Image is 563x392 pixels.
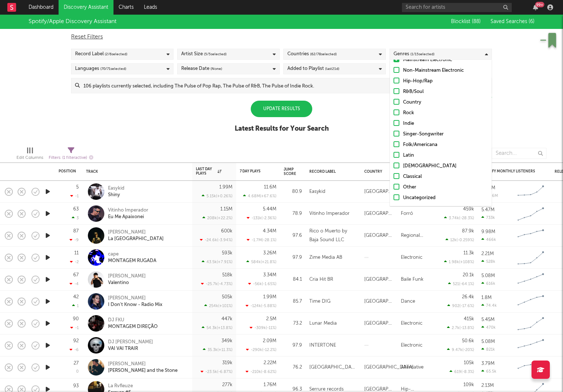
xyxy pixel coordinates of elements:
[59,169,76,173] div: Position
[514,183,547,201] svg: Chart title
[72,303,79,308] div: 1
[364,169,390,174] div: Country
[263,273,276,277] div: 3.34M
[284,231,302,240] div: 97.6
[309,297,331,306] div: Time DIG
[108,317,158,324] div: DJ FKU
[401,319,422,328] div: Electronic
[403,66,488,75] div: Non-Mainstream Electronic
[514,292,547,311] svg: Chart title
[16,144,43,165] div: Edit Columns
[451,19,481,24] span: Blocklist
[75,50,127,59] div: Record Label
[488,19,534,25] button: Saved Searches (6)
[403,162,488,171] div: [DEMOGRAPHIC_DATA]
[364,297,394,306] div: [GEOGRAPHIC_DATA]
[309,319,337,328] div: Lunar Media
[403,109,488,117] div: Rock
[202,325,232,330] div: 54.3k ( +13.8 % )
[247,216,276,220] div: -131k ( -2.36 % )
[16,153,43,162] div: Edit Columns
[263,339,276,343] div: 2.09M
[472,19,481,24] span: ( 88 )
[108,185,124,198] a: EasykidShiny
[444,216,474,220] div: 3.74k ( -28.3 % )
[105,50,127,59] span: ( 2 / 6 selected)
[201,369,232,374] div: -23.5k ( -6.87 % )
[246,369,276,374] div: -210k ( -8.62 % )
[108,273,146,286] a: [PERSON_NAME]Valentino
[462,229,474,234] div: 87.9k
[464,317,474,321] div: 415k
[221,229,232,234] div: 600k
[403,141,488,149] div: Folk/Americana
[86,169,185,174] div: Track
[364,275,394,284] div: [GEOGRAPHIC_DATA]
[202,194,232,198] div: 5.15k ( +0.26 % )
[76,185,79,190] div: 5
[108,229,164,242] a: [PERSON_NAME]La [GEOGRAPHIC_DATA]
[108,229,164,236] div: [PERSON_NAME]
[73,317,79,321] div: 90
[202,216,232,220] div: 208k ( +22.2 % )
[220,207,232,212] div: 1.15M
[514,314,547,333] svg: Chart title
[202,260,232,264] div: 43.5k ( +7.91 % )
[364,187,394,196] div: [GEOGRAPHIC_DATA]
[108,251,156,264] a: capeMONTAGEM RUGADA
[181,64,222,73] div: Release Date
[481,273,495,278] div: 5.08M
[401,209,413,218] div: Forró
[445,238,474,242] div: 12k ( -0.259 % )
[73,384,79,388] div: 93
[76,370,79,374] div: 0
[481,325,496,330] div: 470k
[403,151,488,160] div: Latin
[481,383,494,388] div: 2.13M
[222,251,232,255] div: 593k
[284,187,302,196] div: 80.9
[284,275,302,284] div: 84.1
[108,251,156,258] div: cape
[263,251,276,255] div: 3.26M
[309,275,333,284] div: Cria Hit BR
[403,183,488,192] div: Other
[196,167,221,176] div: Last Day Plays
[70,260,79,264] div: -2
[266,317,276,321] div: 2.5M
[481,347,495,352] div: 821k
[251,101,312,117] div: Update Results
[108,361,178,374] a: [PERSON_NAME][PERSON_NAME] and the Stone
[108,280,146,286] div: Valentino
[463,207,474,212] div: 459k
[108,258,156,264] div: MONTAGEM RUGADA
[481,169,536,173] div: Spotify Monthly Listeners
[49,153,93,163] div: Filters
[108,273,146,280] div: [PERSON_NAME]
[108,361,178,367] div: [PERSON_NAME]
[481,237,496,242] div: 466k
[284,209,302,218] div: 78.9
[221,339,232,343] div: 349k
[108,346,153,352] div: VAI VAI TRAIR
[246,260,276,264] div: 584k ( +21.8 % )
[481,339,495,344] div: 5.08M
[29,17,116,26] div: Spotify/Apple Discovery Assistant
[243,194,276,198] div: 4.68M ( +67.6 % )
[200,238,232,242] div: -24.6k ( -3.94 % )
[73,273,79,277] div: 67
[108,207,148,214] div: Vitinho Imperador
[246,303,276,308] div: -124k ( -5.88 % )
[203,347,232,352] div: 35.3k ( +11.3 % )
[219,185,232,190] div: 1.99M
[403,77,488,86] div: Hip-Hop/Rap
[74,251,79,255] div: 11
[74,361,79,366] div: 27
[73,295,79,299] div: 42
[529,19,534,24] span: ( 6 )
[100,64,126,73] span: ( 70 / 71 selected)
[514,227,547,245] svg: Chart title
[514,270,547,289] svg: Chart title
[309,169,353,174] div: Record Label
[481,295,492,300] div: 1.8M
